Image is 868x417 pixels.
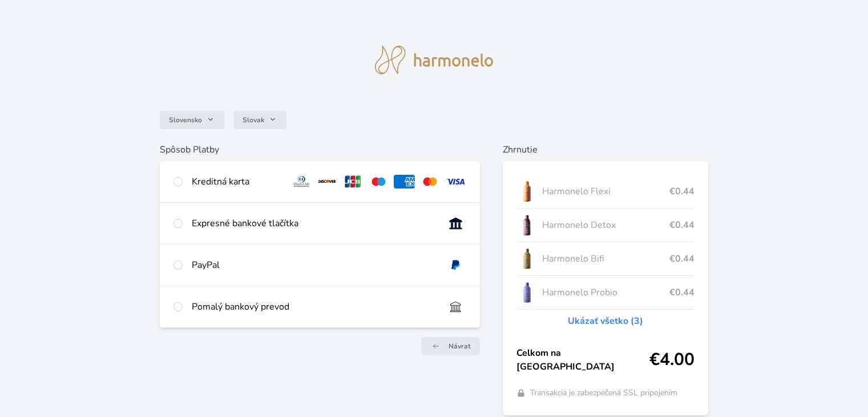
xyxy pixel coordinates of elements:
img: CLEAN_PROBIO_se_stinem_x-lo.jpg [516,278,538,307]
a: Návrat [421,337,480,355]
button: Slovak [233,111,286,129]
span: €0.44 [669,218,695,232]
img: bankTransfer_IBAN.svg [445,300,466,314]
img: mc.svg [419,175,441,189]
span: Slovensko [169,115,202,125]
button: Slovensko [160,111,224,129]
span: €4.00 [649,350,695,370]
h6: Spôsob Platby [160,143,479,157]
h6: Zhrnutie [503,143,708,157]
img: diners.svg [291,175,312,189]
div: Expresné bankové tlačítka [192,216,435,230]
span: €0.44 [669,286,695,299]
div: Pomalý bankový prevod [192,300,435,314]
span: €0.44 [669,185,695,198]
img: CLEAN_BIFI_se_stinem_x-lo.jpg [516,244,538,273]
div: PayPal [192,258,435,272]
div: Kreditná karta [192,175,282,189]
span: Návrat [449,342,471,351]
span: Harmonelo Probio [542,286,669,299]
span: Transakcia je zabezpečená SSL pripojením [530,387,677,399]
span: Celkom na [GEOGRAPHIC_DATA] [516,346,649,374]
span: Slovak [243,115,264,125]
img: discover.svg [317,175,338,189]
img: paypal.svg [445,258,466,272]
img: logo.svg [375,46,494,74]
span: Harmonelo Detox [542,218,669,232]
img: DETOX_se_stinem_x-lo.jpg [516,211,538,239]
span: Harmonelo Bifi [542,252,669,266]
img: jcb.svg [342,175,364,189]
a: Ukázať všetko (3) [568,314,643,328]
img: onlineBanking_SK.svg [445,216,466,230]
span: Harmonelo Flexi [542,185,669,198]
img: maestro.svg [368,175,389,189]
img: amex.svg [394,175,415,189]
span: €0.44 [669,252,695,266]
img: visa.svg [445,175,466,189]
img: CLEAN_FLEXI_se_stinem_x-hi_(1)-lo.jpg [516,177,538,206]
